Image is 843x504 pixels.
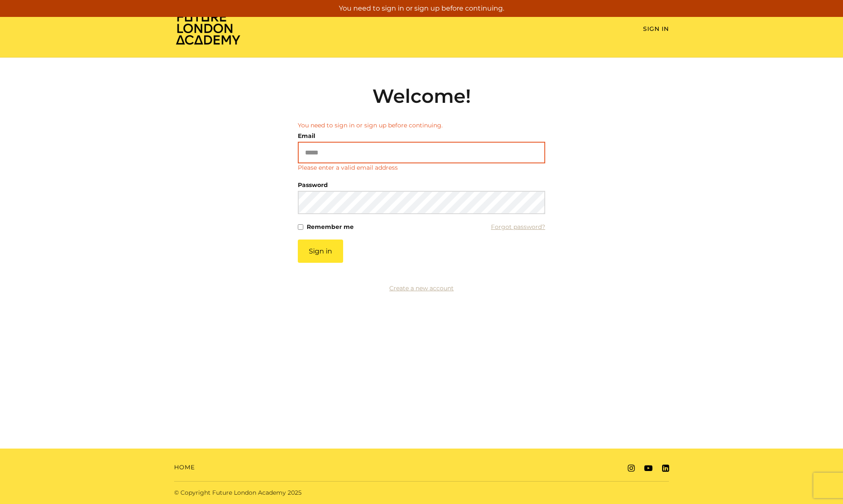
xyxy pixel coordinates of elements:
[298,85,545,107] h2: Welcome!
[298,121,545,130] li: You need to sign in or sign up before continuing.
[298,179,328,191] label: Password
[3,3,840,14] p: You need to sign in or sign up before continuing.
[307,221,354,233] label: Remember me
[174,11,242,45] img: Home Page
[298,240,343,263] button: Sign in
[298,163,398,172] p: Please enter a valid email address
[491,221,545,233] a: Forgot password?
[389,284,454,292] a: Create a new account
[174,463,195,472] a: Home
[643,25,669,33] a: Sign In
[298,240,305,463] label: If you are a human, ignore this field
[167,488,421,497] div: © Copyright Future London Academy 2025
[298,130,315,142] label: Email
